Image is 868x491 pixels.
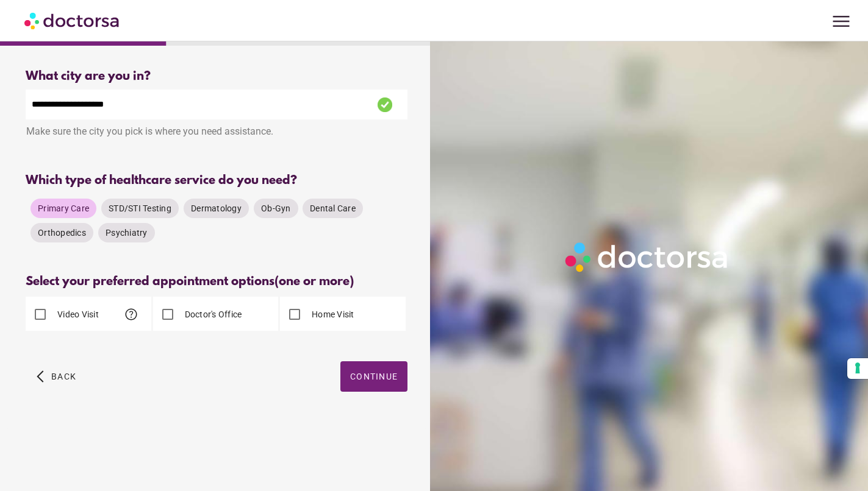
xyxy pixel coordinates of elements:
[26,174,407,188] div: Which type of healthcare service do you need?
[561,238,734,276] img: Logo-Doctorsa-trans-White-partial-flat.png
[340,361,407,392] button: Continue
[38,228,86,238] span: Orthopedics
[24,7,121,34] img: Doctorsa.com
[274,275,354,289] span: (one or more)
[261,203,291,213] span: Ob-Gyn
[830,10,853,33] span: menu
[26,69,407,83] div: What city are you in?
[109,203,171,213] span: STD/STI Testing
[847,358,868,379] button: Your consent preferences for tracking technologies
[55,308,99,320] label: Video Visit
[106,228,148,238] span: Psychiatry
[26,275,407,289] div: Select your preferred appointment options
[310,203,356,213] span: Dental Care
[51,372,76,381] span: Back
[38,203,89,213] span: Primary Care
[350,372,398,381] span: Continue
[32,361,81,392] button: arrow_back_ios Back
[124,307,138,322] span: help
[191,203,242,213] span: Dermatology
[26,119,407,146] div: Make sure the city you pick is where you need assistance.
[309,308,354,320] label: Home Visit
[182,308,242,320] label: Doctor's Office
